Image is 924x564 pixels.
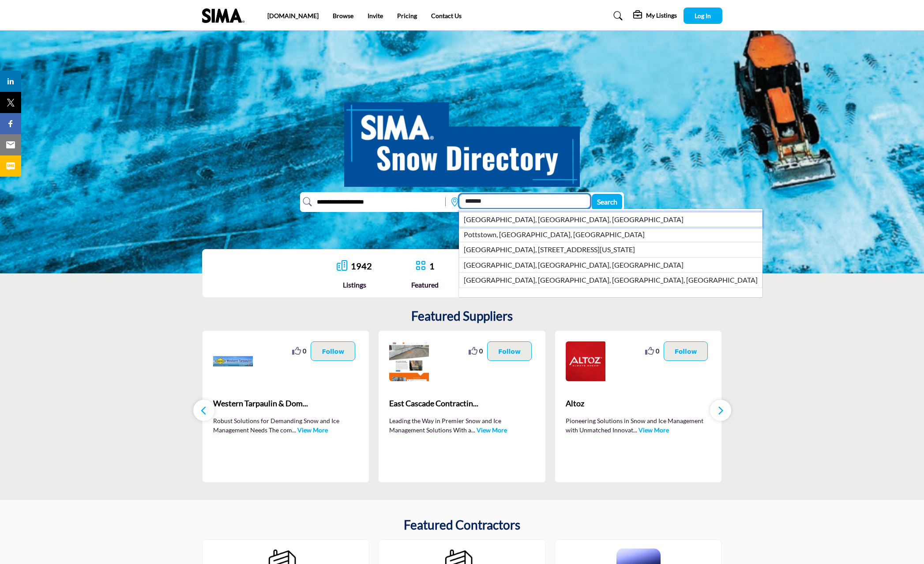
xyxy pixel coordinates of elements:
a: [DOMAIN_NAME] [267,12,319,19]
span: ... [471,426,475,434]
a: 1942 [351,261,372,271]
p: Robust Solutions for Demanding Snow and Ice Management Needs The com [213,416,359,434]
p: Follow [322,346,344,356]
img: East Cascade Contracting, LLC [389,341,429,381]
a: East Cascade Contractin... [389,392,535,416]
span: 0 [656,346,659,356]
span: Western Tarpaulin & Dom... [213,397,359,409]
p: Follow [498,346,521,356]
b: East Cascade Contracting, LLC [389,392,535,416]
span: 0 [479,346,483,356]
li: Pottstown, [GEOGRAPHIC_DATA], [GEOGRAPHIC_DATA] [459,227,762,242]
li: [GEOGRAPHIC_DATA], [GEOGRAPHIC_DATA], [GEOGRAPHIC_DATA], [GEOGRAPHIC_DATA] [459,273,762,288]
a: Western Tarpaulin & Dom... [213,392,359,416]
button: Follow [311,341,355,361]
a: View More [477,426,507,434]
span: Search [597,197,617,206]
h2: Featured Contractors [404,518,520,533]
span: Log In [695,12,711,19]
a: View More [297,426,328,434]
a: Contact Us [431,12,462,19]
button: Log In [684,8,722,24]
p: Follow [675,346,697,356]
span: 0 [303,346,306,356]
span: ... [633,426,637,434]
h5: My Listings [646,11,677,19]
a: Altoz [566,392,711,416]
span: East Cascade Contractin... [389,397,535,409]
a: Go to Featured [415,260,426,272]
p: Pioneering Solutions in Snow and Ice Management with Unmatched Innovat [566,416,711,434]
span: Altoz [566,397,711,409]
b: Western Tarpaulin & Dome Shelter Systems [213,392,359,416]
a: Invite [368,12,383,19]
button: Follow [487,341,532,361]
a: View More [639,426,669,434]
li: [GEOGRAPHIC_DATA], [GEOGRAPHIC_DATA], [GEOGRAPHIC_DATA] [459,212,762,227]
div: Featured [411,280,439,290]
span: ... [292,426,296,434]
li: [GEOGRAPHIC_DATA], [GEOGRAPHIC_DATA], [GEOGRAPHIC_DATA] [459,257,762,273]
a: 1 [429,261,435,271]
img: Altoz [566,341,605,381]
h2: Featured Suppliers [411,309,513,324]
p: Leading the Way in Premier Snow and Ice Management Solutions With a [389,416,535,434]
img: SIMA Snow Directory [344,92,580,187]
div: Listings [337,280,372,290]
a: Pricing [397,12,417,19]
img: Site Logo [202,8,249,23]
a: Browse [333,12,353,19]
button: Follow [664,341,708,361]
li: [GEOGRAPHIC_DATA], [STREET_ADDRESS][US_STATE] [459,242,762,257]
button: Search [592,194,622,210]
div: My Listings [633,11,677,21]
a: Search [605,9,628,23]
img: Rectangle%203585.svg [443,195,448,208]
img: Western Tarpaulin & Dome Shelter Systems [213,341,253,381]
